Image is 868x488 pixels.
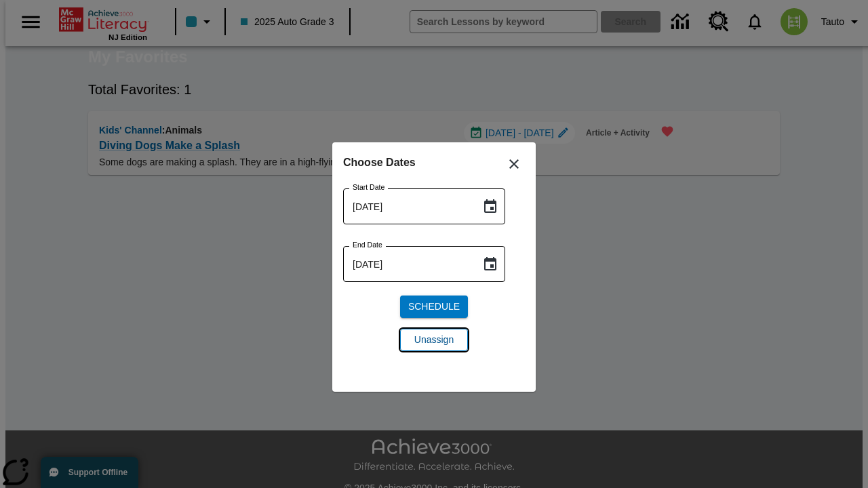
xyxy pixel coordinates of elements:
[477,193,504,220] button: Choose date, selected date is Aug 22, 2025
[353,182,384,192] label: Start Date
[414,333,454,347] span: Unassign
[400,329,468,351] button: Unassign
[353,240,382,250] label: End Date
[400,296,468,318] button: Schedule
[343,153,525,172] h6: Choose Dates
[343,246,471,282] input: MMMM-DD-YYYY
[343,153,525,362] div: Choose date
[498,148,530,180] button: Close
[343,188,471,224] input: MMMM-DD-YYYY
[408,300,460,314] span: Schedule
[477,251,504,278] button: Choose date, selected date is Aug 22, 2025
